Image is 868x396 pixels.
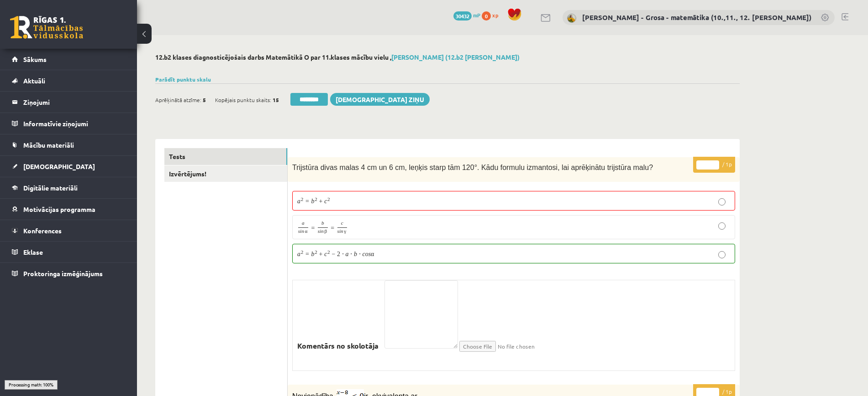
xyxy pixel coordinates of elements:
[324,198,327,206] span: c
[23,205,95,213] span: Motivācijas programma
[315,196,317,202] span: 2
[293,336,383,356] label: Komentārs no skolotāja
[453,11,480,19] a: 30432 mP
[12,92,126,113] a: Ziņojumi
[371,251,374,258] span: α
[155,93,201,107] span: Aprēķinātā atzīme:
[718,251,726,258] input: a2=b2+c2−2⋅a⋅b⋅cosα
[319,198,323,206] span: +
[301,228,304,234] span: n
[23,113,126,134] legend: Informatīvie ziņojumi
[350,251,352,258] span: ⋅
[482,11,491,21] span: 0
[318,228,320,234] span: s
[453,11,472,21] span: 30432
[344,228,346,234] span: γ
[273,93,279,107] span: 15
[693,157,735,173] p: / 1p
[12,70,126,91] a: Aktuāli
[567,14,576,23] img: Laima Tukāne - Grosa - matemātika (10.,11., 12. klase)
[23,162,95,170] span: [DEMOGRAPHIC_DATA]
[582,13,811,22] a: [PERSON_NAME] - Grosa - matemātika (10.,11., 12. [PERSON_NAME])
[342,251,344,258] span: ⋅
[354,251,357,258] span: b
[473,11,480,19] span: mP
[305,228,307,234] span: α
[305,251,309,258] span: =
[337,228,339,234] span: s
[301,196,304,202] span: 2
[718,198,726,206] input: a2=b2+c2
[337,251,340,258] span: 2
[23,269,103,278] span: Proktoringa izmēģinājums
[12,156,126,177] a: [DEMOGRAPHIC_DATA]
[215,93,271,107] span: Kopējais punktu skaits:
[311,225,315,232] span: =
[319,251,323,258] span: +
[359,251,361,258] span: ⋅
[324,251,327,258] span: c
[23,226,62,235] span: Konferences
[12,263,126,284] a: Proktoringa izmēģinājums
[331,251,335,258] span: −
[368,251,371,258] span: s
[311,198,315,206] span: b
[12,134,126,155] a: Mācību materiāli
[391,53,520,61] a: [PERSON_NAME] (12.b2 [PERSON_NAME])
[155,53,740,61] h2: 12.b2 klases diagnosticējošais darbs Matemātikā O par 11.klases mācību vielu ,
[320,228,321,234] span: i
[482,11,503,19] a: 0 xp
[330,93,430,106] a: [DEMOGRAPHIC_DATA] ziņu
[203,93,206,107] span: 5
[305,198,309,206] span: =
[298,228,300,234] span: s
[292,164,653,171] span: Trijstūra divas malas 4 cm un 6 cm, leņķis starp tām 120°. Kādu formulu izmantosi, lai aprēķinātu...
[321,228,324,234] span: n
[23,92,126,113] legend: Ziņojumi
[311,251,315,258] span: b
[5,380,58,389] div: Processing math: 100%
[155,76,211,83] a: Parādīt punktu skalu
[164,148,287,165] a: Tests
[297,198,300,206] span: a
[10,16,83,39] a: Rīgas 1. Tālmācības vidusskola
[300,228,301,234] span: i
[315,249,317,255] span: 2
[301,249,304,255] span: 2
[23,77,45,85] span: Aktuāli
[346,251,349,258] span: a
[718,222,726,230] input: asinα=bsinβ=csinγ
[492,11,498,19] span: xp
[362,251,365,258] span: c
[341,228,343,234] span: n
[324,228,327,234] span: β
[23,55,47,63] span: Sākums
[327,196,330,202] span: 2
[23,184,78,192] span: Digitālie materiāli
[12,113,126,134] a: Informatīvie ziņojumi
[365,251,368,258] span: o
[12,49,126,70] a: Sākums
[327,249,330,255] span: 2
[23,248,43,256] span: Eklase
[12,199,126,220] a: Motivācijas programma
[23,141,74,149] span: Mācību materiāli
[331,225,334,232] span: =
[297,251,300,258] span: a
[12,220,126,241] a: Konferences
[12,177,126,198] a: Digitālie materiāli
[164,165,287,182] a: Izvērtējums!
[339,228,341,234] span: i
[12,242,126,262] a: Eklase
